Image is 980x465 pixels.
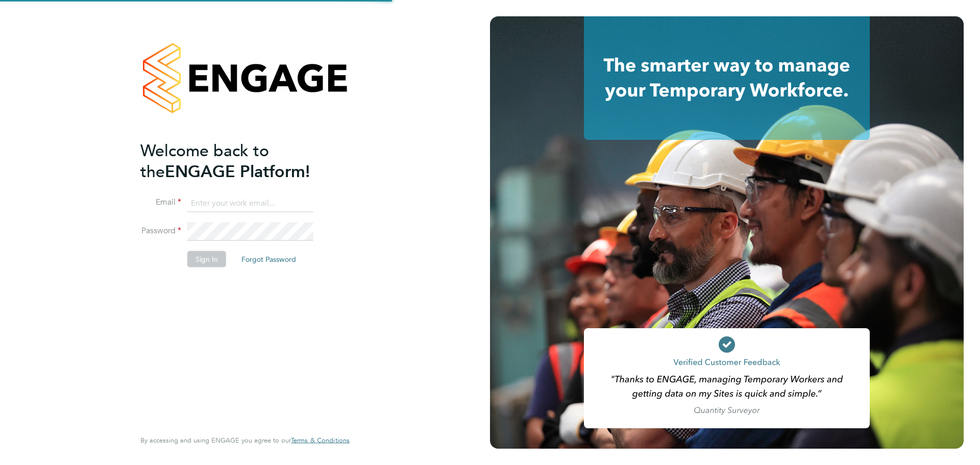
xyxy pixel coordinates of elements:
label: Password [140,226,181,236]
a: Terms & Conditions [291,436,350,445]
span: Welcome back to the [140,140,269,181]
label: Email [140,197,181,208]
button: Sign In [187,251,226,267]
h2: ENGAGE Platform! [140,140,339,182]
button: Forgot Password [233,251,304,267]
input: Enter your work email... [187,194,313,212]
span: By accessing and using ENGAGE you agree to our [140,436,350,445]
